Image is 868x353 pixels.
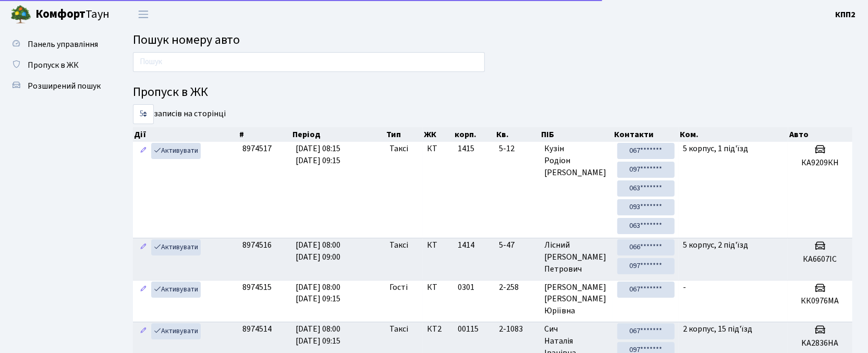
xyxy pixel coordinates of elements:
[540,127,613,142] th: ПІБ
[792,254,848,264] h5: КА6607ІС
[130,6,156,23] button: Переключити навігацію
[458,239,474,251] span: 1414
[151,323,201,339] a: Активувати
[296,239,340,263] span: [DATE] 08:00 [DATE] 09:00
[788,127,853,142] th: Авто
[5,76,109,96] a: Розширений пошук
[389,323,408,335] span: Таксі
[835,9,855,20] b: КПП2
[389,282,408,294] span: Гості
[385,127,423,142] th: Тип
[427,239,449,251] span: КТ
[792,158,848,168] h5: КА9209КН
[458,323,479,335] span: 00115
[427,282,449,294] span: КТ
[792,296,848,306] h5: КК0976МА
[5,55,109,76] a: Пропуск в ЖК
[151,143,201,159] a: Активувати
[613,127,679,142] th: Контакти
[499,239,536,251] span: 5-47
[137,282,150,298] a: Редагувати
[296,282,340,305] span: [DATE] 08:00 [DATE] 09:15
[458,143,474,154] span: 1415
[10,4,31,25] img: logo.png
[242,143,272,154] span: 8974517
[458,282,474,293] span: 0301
[133,104,154,124] select: записів на сторінці
[35,6,109,23] span: Таун
[5,34,109,55] a: Панель управління
[683,143,748,154] span: 5 корпус, 1 під'їзд
[137,239,150,255] a: Редагувати
[133,31,240,49] span: Пошук номеру авто
[683,282,686,293] span: -
[242,323,272,335] span: 8974514
[28,39,98,50] span: Панель управління
[683,323,752,335] span: 2 корпус, 15 під'їзд
[495,127,540,142] th: Кв.
[427,323,449,335] span: КТ2
[544,143,609,179] span: Кузін Родіон [PERSON_NAME]
[423,127,454,142] th: ЖК
[242,282,272,293] span: 8974515
[499,282,536,294] span: 2-258
[137,323,150,339] a: Редагувати
[544,239,609,275] span: Лісний [PERSON_NAME] Петрович
[296,143,340,166] span: [DATE] 08:15 [DATE] 09:15
[291,127,385,142] th: Період
[28,80,101,92] span: Розширений пошук
[499,323,536,335] span: 2-1083
[427,143,449,155] span: КТ
[137,143,150,159] a: Редагувати
[683,239,748,251] span: 5 корпус, 2 під'їзд
[133,85,852,100] h4: Пропуск в ЖК
[544,282,609,318] span: [PERSON_NAME] [PERSON_NAME] Юріївна
[499,143,536,155] span: 5-12
[389,239,408,251] span: Таксі
[133,52,485,72] input: Пошук
[151,239,201,255] a: Активувати
[835,8,855,21] a: КПП2
[133,127,238,142] th: Дії
[454,127,495,142] th: корп.
[792,338,848,348] h5: KA2836HA
[151,282,201,298] a: Активувати
[296,323,340,347] span: [DATE] 08:00 [DATE] 09:15
[242,239,272,251] span: 8974516
[28,59,79,71] span: Пропуск в ЖК
[389,143,408,155] span: Таксі
[679,127,788,142] th: Ком.
[35,6,85,22] b: Комфорт
[238,127,291,142] th: #
[133,104,226,124] label: записів на сторінці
